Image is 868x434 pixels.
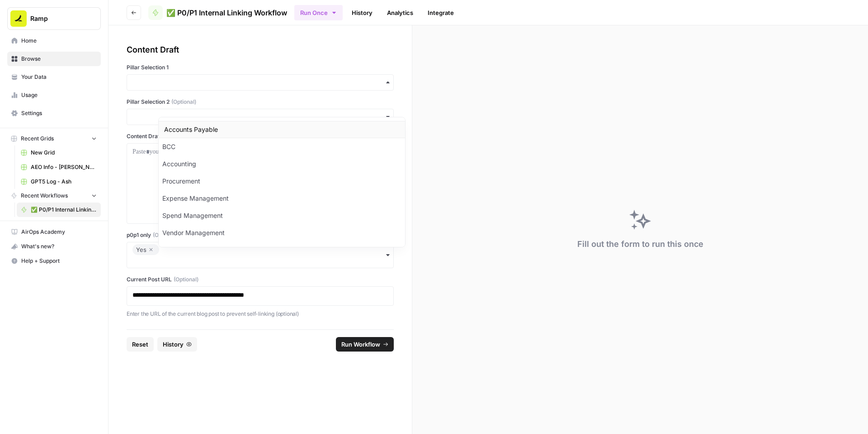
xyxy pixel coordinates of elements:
label: Pillar Selection 2 [127,98,394,106]
label: p0p1 only [127,231,394,239]
button: Recent Workflows [7,189,101,203]
span: Recent Workflows [21,192,68,200]
span: GPT5 Log - Ash [31,178,97,186]
span: New Grid [31,149,97,157]
a: ✅ P0/P1 Internal Linking Workflow [148,5,287,20]
a: Usage [7,88,101,102]
span: AirOps Academy [21,228,97,236]
span: Usage [21,91,97,99]
span: History [163,340,184,349]
a: Your Data [7,70,101,84]
div: Expense Management [159,190,405,207]
a: Settings [7,106,101,121]
button: Help + Support [7,254,101,268]
button: Recent Grids [7,132,101,145]
div: BCC [159,138,405,155]
span: Help + Support [21,257,97,265]
img: Ramp Logo [10,10,27,27]
button: Run Workflow [336,337,394,352]
a: History [346,5,378,20]
span: Run Workflow [341,340,380,349]
div: Content Draft [127,43,394,56]
div: What's new? [8,240,100,253]
div: Spend Management [159,207,405,224]
label: Content Draft in HTML [127,132,394,140]
a: New Grid [17,145,101,160]
a: ✅ P0/P1 Internal Linking Workflow [17,203,101,217]
a: Analytics [382,5,419,20]
a: Browse [7,52,101,66]
div: Procurement [159,173,405,190]
div: Yes [136,244,156,255]
a: AirOps Academy [7,225,101,239]
label: Pillar Selection 1 [127,63,394,72]
span: Ramp [30,14,85,23]
label: Current Post URL [127,275,394,284]
a: GPT5 Log - Ash [17,174,101,189]
span: (Optional) [174,275,198,284]
button: What's new? [7,239,101,254]
span: ✅ P0/P1 Internal Linking Workflow [166,7,287,18]
button: Yes [127,242,394,268]
div: FinOps [159,241,405,259]
span: Recent Grids [21,135,54,143]
span: ✅ P0/P1 Internal Linking Workflow [31,206,97,214]
button: Workspace: Ramp [7,7,101,30]
div: Accounts Payable [159,121,405,138]
span: AEO Info - [PERSON_NAME] [31,163,97,171]
span: Reset [132,340,148,349]
a: Home [7,34,101,48]
button: Run Once [294,5,343,20]
button: Reset [127,337,154,352]
span: Home [21,37,97,45]
span: Settings [21,109,97,117]
span: Browse [21,55,97,63]
button: History [157,337,197,352]
span: (Optional) [153,231,178,239]
a: Integrate [422,5,459,20]
span: (Optional) [171,98,196,106]
div: Vendor Management [159,224,405,241]
div: Fill out the form to run this once [577,238,703,251]
a: AEO Info - [PERSON_NAME] [17,160,101,174]
p: Enter the URL of the current blog post to prevent self-linking (optional) [127,309,394,318]
div: Accounting [159,155,405,173]
span: Your Data [21,73,97,81]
